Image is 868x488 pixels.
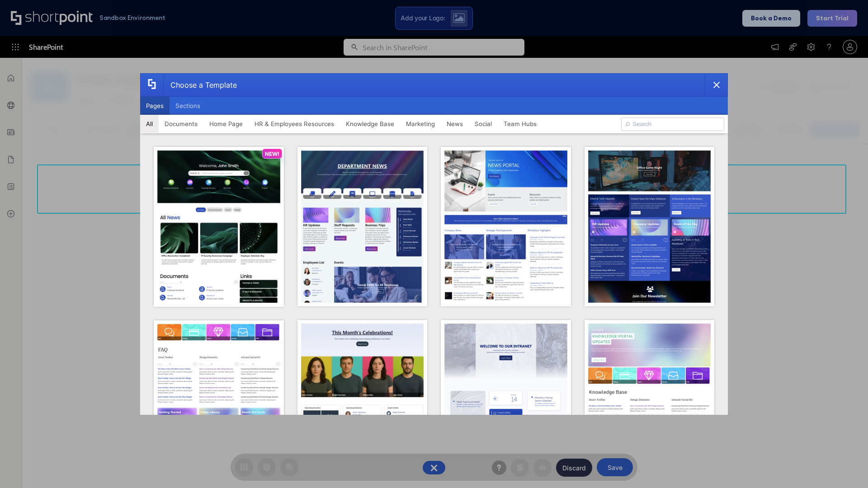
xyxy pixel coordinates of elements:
[249,115,340,133] button: HR & Employees Resources
[203,115,249,133] button: Home Page
[265,150,279,157] p: NEW!
[441,115,469,133] button: News
[140,73,728,415] div: template selector
[159,115,203,133] button: Documents
[140,97,170,115] button: Pages
[621,117,724,131] input: Search
[140,115,159,133] button: All
[823,445,868,488] iframe: Chat Widget
[170,97,206,115] button: Sections
[340,115,400,133] button: Knowledge Base
[498,115,542,133] button: Team Hubs
[163,74,237,96] div: Choose a Template
[400,115,441,133] button: Marketing
[469,115,498,133] button: Social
